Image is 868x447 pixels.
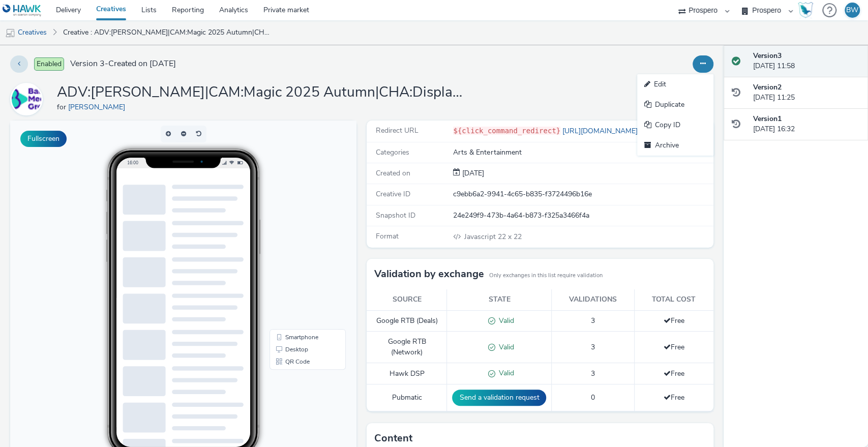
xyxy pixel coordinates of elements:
span: Free [664,393,684,402]
div: c9ebb6a2-9941-4c65-b835-f3724496b16e [453,189,712,199]
div: Creation 08 September 2025, 16:32 [460,168,484,178]
div: 24e249f9-473b-4a64-b873-f325a3466f4a [453,211,712,221]
small: Only exchanges in this list require validation [489,272,603,280]
span: Enabled [34,57,64,71]
code: ${click_command_redirect} [453,127,560,135]
th: State [447,289,552,310]
div: [DATE] 16:32 [753,114,860,135]
span: 3 [591,316,595,325]
td: Pubmatic [367,384,447,411]
span: Created on [376,168,410,178]
span: Version 3 - Created on [DATE] [70,58,176,70]
span: Free [664,369,684,378]
span: Smartphone [275,214,308,220]
span: for [57,102,68,112]
span: QR Code [275,238,300,244]
li: QR Code [261,235,334,247]
span: 3 [591,342,595,352]
span: Format [376,231,399,241]
a: Creative : ADV:[PERSON_NAME]|CAM:Magic 2025 Autumn|CHA:Display|PLA:Prospero|INV:GumGum|TEC:N/A|PH... [58,20,275,45]
span: Valid [495,316,514,325]
th: Validations [552,289,634,310]
img: Hawk Academy [798,2,813,18]
div: Arts & Entertainment [453,147,712,158]
img: mobile [5,28,15,38]
li: Smartphone [261,211,334,223]
a: Bauer [10,94,47,104]
a: [PERSON_NAME] [68,102,129,112]
strong: Version 3 [753,51,782,61]
button: Fullscreen [20,131,67,147]
a: [URL][DOMAIN_NAME] [560,126,642,136]
span: Valid [495,342,514,352]
h3: Content [374,431,412,446]
td: Google RTB (Network) [367,332,447,363]
strong: Version 2 [753,82,782,92]
a: Archive [637,135,713,156]
span: Redirect URL [376,126,418,135]
span: 16:00 [117,39,128,45]
span: Javascript [464,232,497,242]
span: Categories [376,147,409,157]
h3: Validation by exchange [374,266,484,282]
div: BW [846,3,858,18]
span: Free [664,342,684,352]
div: [DATE] 11:58 [753,51,860,72]
span: 22 x 22 [463,232,521,242]
span: Snapshot ID [376,211,415,220]
span: [DATE] [460,168,484,178]
td: Hawk DSP [367,363,447,384]
span: Free [664,316,684,325]
img: undefined Logo [3,4,42,17]
a: Duplicate [637,95,713,115]
li: Desktop [261,223,334,235]
th: Source [367,289,447,310]
th: Total cost [634,289,713,310]
a: Edit [637,74,713,95]
div: [DATE] 11:25 [753,82,860,103]
span: 3 [591,369,595,378]
strong: Version 1 [753,114,782,124]
a: Hawk Academy [798,2,817,18]
span: Valid [495,368,514,378]
button: Send a validation request [452,390,546,406]
h1: ADV:[PERSON_NAME]|CAM:Magic 2025 Autumn|CHA:Display|PLA:Prospero|INV:GumGum|TEC:N/A|PHA:Autumn Ph... [57,83,464,102]
a: Copy ID [637,115,713,135]
span: Desktop [275,226,298,232]
span: 0 [591,393,595,402]
span: Creative ID [376,189,410,199]
img: Bauer [12,84,41,114]
td: Google RTB (Deals) [367,310,447,332]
